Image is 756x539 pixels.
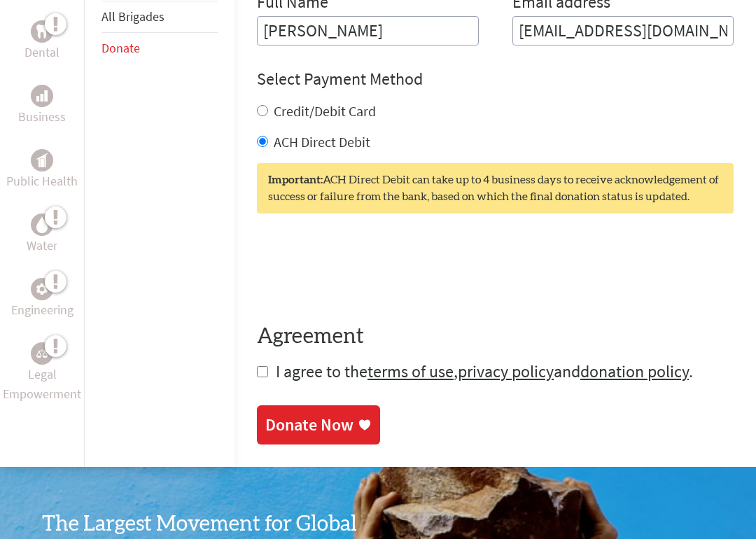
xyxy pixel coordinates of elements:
[24,21,59,63] a: DentalDental
[31,343,53,365] div: Legal Empowerment
[274,134,370,151] label: ACH Direct Debit
[31,85,53,108] div: Business
[257,164,734,214] div: ACH Direct Debit can take up to 4 business days to receive acknowledgement of success or failure ...
[18,108,66,127] p: Business
[101,34,218,64] li: Donate
[274,103,376,120] label: Credit/Debit Card
[268,175,323,186] strong: Important:
[11,279,73,321] a: EngineeringEngineering
[101,1,218,34] li: All Brigades
[3,365,81,405] p: Legal Empowerment
[458,361,554,383] a: privacy policy
[367,361,454,383] a: terms of use
[101,41,140,57] a: Donate
[36,91,48,102] img: Business
[31,214,53,237] div: Water
[36,26,48,39] img: Dental
[27,237,57,256] p: Water
[11,301,73,321] p: Engineering
[36,284,48,295] img: Engineering
[24,43,59,63] p: Dental
[257,69,734,91] h4: Select Payment Method
[265,414,353,437] div: Donate Now
[512,17,734,46] input: Your Email
[27,214,57,256] a: WaterWater
[31,21,53,43] div: Dental
[101,9,164,25] a: All Brigades
[580,361,689,383] a: donation policy
[276,361,693,383] span: I agree to the , and .
[18,85,66,127] a: BusinessBusiness
[6,150,78,192] a: Public HealthPublic Health
[31,279,53,301] div: Engineering
[3,343,81,405] a: Legal EmpowermentLegal Empowerment
[257,242,470,297] iframe: reCAPTCHA
[257,325,734,350] h4: Agreement
[257,406,380,445] a: Donate Now
[257,17,479,46] input: Enter Full Name
[31,150,53,172] div: Public Health
[36,218,48,234] img: Water
[6,172,78,192] p: Public Health
[36,154,48,168] img: Public Health
[36,350,48,358] img: Legal Empowerment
